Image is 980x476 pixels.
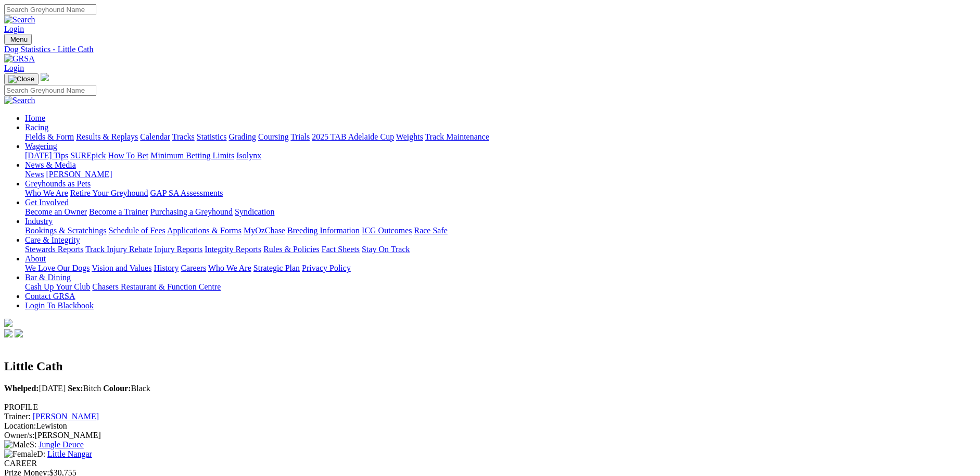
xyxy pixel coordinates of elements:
a: Track Maintenance [425,132,489,141]
input: Search [4,85,96,96]
span: [DATE] [4,384,66,393]
span: Bitch [68,384,101,393]
span: Owner/s: [4,431,35,440]
a: Minimum Betting Limits [150,151,234,160]
a: Fields & Form [25,132,74,141]
a: Chasers Restaurant & Function Centre [92,282,221,291]
a: Coursing [258,132,289,141]
input: Search [4,4,96,15]
a: Fact Sheets [322,245,360,254]
a: Home [25,114,45,122]
div: About [25,264,976,273]
a: How To Bet [108,151,149,160]
div: CAREER [4,459,976,468]
a: Bar & Dining [25,273,71,282]
a: Statistics [197,132,227,141]
a: MyOzChase [244,226,285,235]
a: Calendar [140,132,170,141]
a: History [154,264,179,272]
a: Dog Statistics - Little Cath [4,45,976,54]
a: Login [4,64,24,72]
div: Industry [25,226,976,235]
a: SUREpick [70,151,106,160]
a: Login To Blackbook [25,301,94,310]
a: Breeding Information [287,226,360,235]
b: Sex: [68,384,83,393]
span: Black [103,384,150,393]
a: Become a Trainer [89,207,148,216]
a: Industry [25,217,53,226]
div: Care & Integrity [25,245,976,254]
a: Results & Replays [76,132,138,141]
a: [PERSON_NAME] [33,412,99,421]
h2: Little Cath [4,359,976,373]
a: Become an Owner [25,207,87,216]
div: [PERSON_NAME] [4,431,976,440]
a: Racing [25,123,48,132]
div: PROFILE [4,403,976,412]
a: Bookings & Scratchings [25,226,106,235]
a: We Love Our Dogs [25,264,90,272]
a: Cash Up Your Club [25,282,90,291]
img: logo-grsa-white.png [4,319,12,327]
a: 2025 TAB Adelaide Cup [312,132,394,141]
img: Male [4,440,30,449]
div: Wagering [25,151,976,160]
span: Trainer: [4,412,31,421]
a: Strategic Plan [253,264,300,272]
a: Wagering [25,142,57,151]
a: Who We Are [208,264,251,272]
a: Stay On Track [362,245,410,254]
img: twitter.svg [15,329,23,337]
a: Tracks [172,132,195,141]
a: Stewards Reports [25,245,83,254]
a: [PERSON_NAME] [46,170,112,179]
span: Menu [10,35,28,43]
a: News [25,170,44,179]
a: Contact GRSA [25,292,75,300]
span: S: [4,440,36,449]
div: Racing [25,132,976,142]
a: Privacy Policy [302,264,351,272]
a: Get Involved [25,198,69,207]
a: Isolynx [236,151,261,160]
a: Care & Integrity [25,235,80,244]
img: Female [4,449,37,459]
img: Close [8,75,34,83]
b: Colour: [103,384,131,393]
button: Toggle navigation [4,34,32,45]
img: GRSA [4,54,35,64]
a: Trials [290,132,310,141]
div: Greyhounds as Pets [25,189,976,198]
a: Careers [181,264,206,272]
button: Toggle navigation [4,73,39,85]
a: Who We Are [25,189,68,197]
a: Weights [396,132,423,141]
a: Injury Reports [154,245,202,254]
img: logo-grsa-white.png [41,73,49,81]
img: Search [4,96,35,105]
span: Location: [4,421,36,430]
a: Race Safe [414,226,447,235]
a: News & Media [25,160,76,169]
div: Lewiston [4,421,976,431]
a: Little Nangar [47,449,92,458]
a: [DATE] Tips [25,151,68,160]
a: Schedule of Fees [108,226,165,235]
a: Syndication [235,207,274,216]
a: GAP SA Assessments [150,189,223,197]
div: Get Involved [25,207,976,217]
img: Search [4,15,35,24]
a: Jungle Deuce [39,440,84,449]
a: Applications & Forms [167,226,241,235]
a: Vision and Values [92,264,151,272]
b: Whelped: [4,384,39,393]
a: ICG Outcomes [362,226,412,235]
a: Integrity Reports [205,245,261,254]
img: facebook.svg [4,329,12,337]
a: Rules & Policies [263,245,320,254]
a: Login [4,24,24,33]
div: News & Media [25,170,976,179]
span: D: [4,449,45,458]
a: Retire Your Greyhound [70,189,148,197]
